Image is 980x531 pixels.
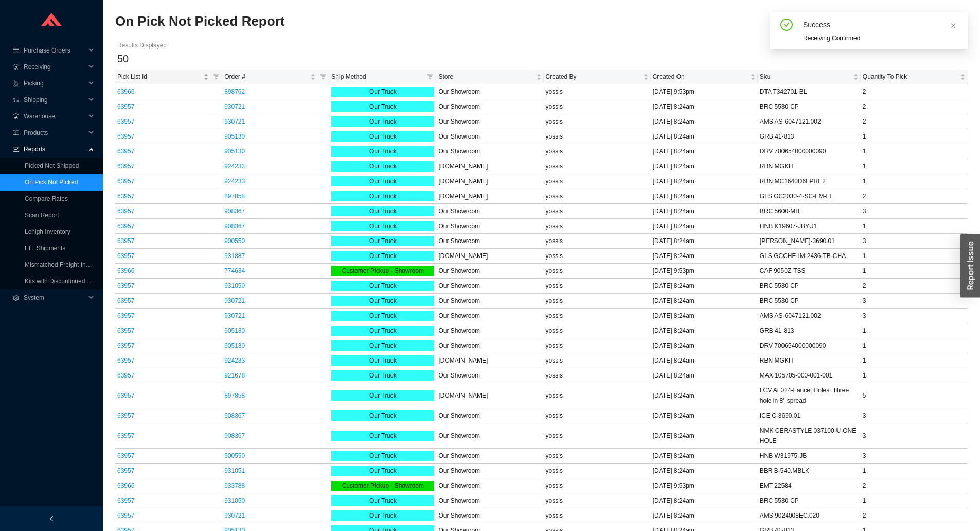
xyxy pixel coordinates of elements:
[861,493,968,508] td: 1
[544,423,651,449] td: yossis
[803,19,959,31] div: Success
[24,125,85,141] span: Products
[651,323,758,338] td: [DATE] 8:24am
[224,392,245,399] a: 897858
[436,408,543,423] td: Our Showroom
[544,249,651,264] td: yossis
[758,264,861,279] td: CAF 9050Z-TSS
[803,33,959,43] div: Receiving Confirmed
[544,219,651,234] td: yossis
[861,234,968,249] td: 3
[117,482,134,489] a: 63966
[331,146,434,157] div: Our Truck
[117,208,134,215] a: 63957
[224,222,245,230] a: 908367
[544,84,651,99] td: yossis
[544,508,651,523] td: yossis
[331,72,423,82] span: Ship Method
[117,372,134,379] a: 63957
[544,159,651,174] td: yossis
[780,19,793,33] span: check-circle
[117,133,134,140] a: 63957
[758,204,861,219] td: BRC 5600-MB
[224,412,245,419] a: 908367
[224,327,245,334] a: 905130
[651,464,758,478] td: [DATE] 8:24am
[117,118,134,125] a: 63957
[863,72,958,82] span: Quantity To Pick
[318,70,328,84] span: filter
[861,159,968,174] td: 1
[436,493,543,508] td: Our Showroom
[544,70,651,84] th: Created By sortable
[224,267,245,275] a: 774634
[224,103,245,110] a: 930721
[758,84,861,99] td: DTA T342701-BL
[861,249,968,264] td: 1
[331,431,434,441] div: Our Truck
[861,449,968,464] td: 3
[438,72,533,82] span: Store
[544,478,651,493] td: yossis
[651,249,758,264] td: [DATE] 8:24am
[760,72,851,82] span: Sku
[224,452,245,459] a: 900550
[758,189,861,204] td: GLS GC2030-4-SC-FM-EL
[117,312,134,319] a: 63957
[861,323,968,338] td: 1
[544,204,651,219] td: yossis
[758,234,861,249] td: [PERSON_NAME]-3690.01
[331,236,434,246] div: Our Truck
[117,222,134,230] a: 63957
[12,130,20,136] span: read
[117,148,134,155] a: 63957
[224,193,245,200] a: 897858
[950,23,956,29] span: close
[544,408,651,423] td: yossis
[651,70,758,84] th: Created On sortable
[12,47,20,54] span: credit-card
[117,432,134,439] a: 63957
[436,423,543,449] td: Our Showroom
[436,70,543,84] th: Store sortable
[651,338,758,353] td: [DATE] 8:24am
[436,129,543,144] td: Our Showroom
[331,340,434,351] div: Our Truck
[758,279,861,294] td: BRC 5530-CP
[861,189,968,204] td: 2
[651,368,758,383] td: [DATE] 8:24am
[117,392,134,399] a: 63957
[117,178,134,185] a: 63957
[758,338,861,353] td: DRV 700654000000090
[544,144,651,159] td: yossis
[758,478,861,493] td: EMT 22584
[861,294,968,309] td: 3
[861,353,968,368] td: 1
[25,278,101,285] a: Kits with Discontinued Parts
[117,88,134,95] a: 63966
[861,174,968,189] td: 1
[224,208,245,215] a: 908367
[651,309,758,323] td: [DATE] 8:24am
[651,408,758,423] td: [DATE] 8:24am
[758,219,861,234] td: HNB K19607-JBYU1
[861,408,968,423] td: 3
[224,297,245,304] a: 930721
[331,116,434,127] div: Our Truck
[117,163,134,170] a: 63957
[758,70,861,84] th: Sku sortable
[758,323,861,338] td: GRB 41-813
[224,282,245,289] a: 931050
[758,464,861,478] td: BBR B-540.MBLK
[224,118,245,125] a: 930721
[224,497,245,504] a: 931050
[436,174,543,189] td: [DOMAIN_NAME]
[436,159,543,174] td: [DOMAIN_NAME]
[861,508,968,523] td: 2
[331,87,434,97] div: Our Truck
[544,264,651,279] td: yossis
[25,261,103,268] a: Mismatched Freight Invoices
[117,267,134,275] a: 63966
[758,383,861,408] td: LCV AL024-Faucet Holes: Three hole in 8" spread
[24,59,85,75] span: Receiving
